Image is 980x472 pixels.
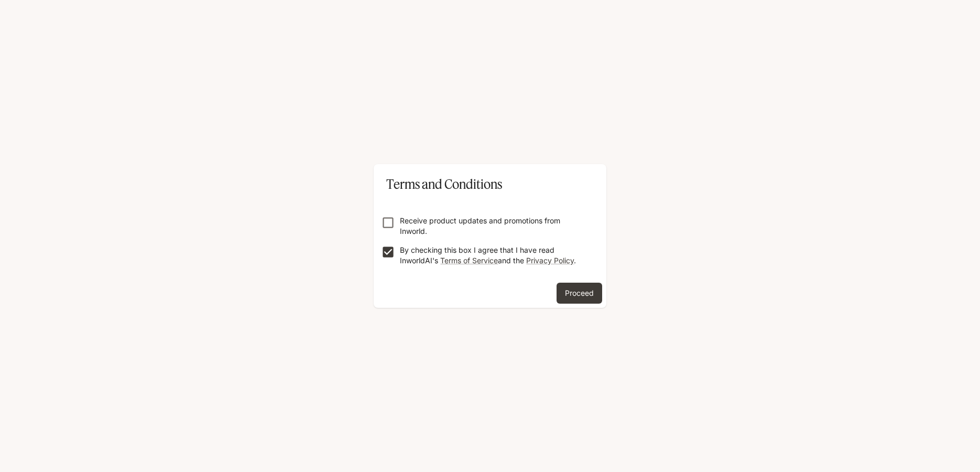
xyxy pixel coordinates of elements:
[400,216,589,237] p: Receive product updates and promotions from Inworld.
[526,256,574,265] a: Privacy Policy
[440,256,498,265] a: Terms of Service
[400,245,589,266] p: By checking this box I agree that I have read InworldAI's and the .
[557,283,602,304] button: Proceed
[386,175,502,194] p: Terms and Conditions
